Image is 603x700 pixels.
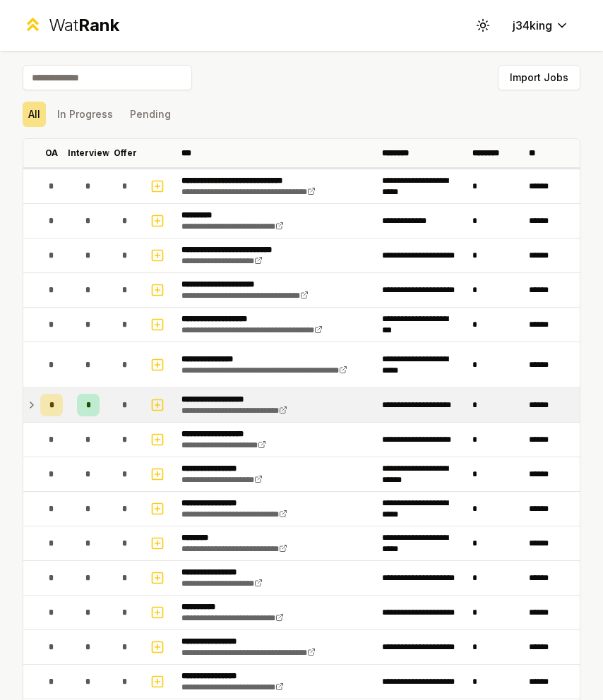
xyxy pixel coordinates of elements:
div: Wat [49,14,119,37]
p: Offer [114,147,137,159]
button: Import Jobs [498,65,580,90]
button: All [23,102,46,127]
p: OA [45,147,58,159]
button: In Progress [52,102,119,127]
button: j34king [501,13,580,38]
a: WatRank [23,14,119,37]
span: j34king [513,17,552,34]
span: Rank [78,15,119,35]
button: Pending [124,102,177,127]
p: Interview [68,147,109,159]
